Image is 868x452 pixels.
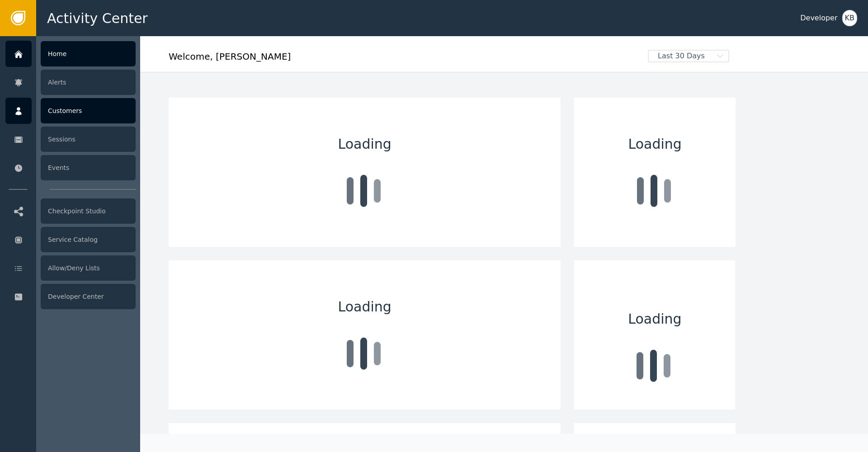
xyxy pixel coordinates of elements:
[628,309,681,329] span: Loading
[338,297,392,317] span: Loading
[41,155,136,180] div: Events
[41,284,136,309] div: Developer Center
[5,226,136,253] a: Service Catalog
[41,198,136,224] div: Checkpoint Studio
[41,255,136,281] div: Allow/Deny Lists
[41,127,136,152] div: Sessions
[842,10,857,26] button: KB
[338,134,392,154] span: Loading
[642,50,736,62] button: Last 30 Days
[800,13,837,24] div: Developer
[41,227,136,252] div: Service Catalog
[47,8,148,28] span: Activity Center
[5,155,136,181] a: Events
[5,255,136,281] a: Allow/Deny Lists
[169,50,642,70] div: Welcome , [PERSON_NAME]
[628,134,682,154] span: Loading
[5,126,136,152] a: Sessions
[5,198,136,224] a: Checkpoint Studio
[649,51,714,61] span: Last 30 Days
[5,283,136,310] a: Developer Center
[5,98,136,124] a: Customers
[5,69,136,95] a: Alerts
[41,98,136,123] div: Customers
[5,41,136,67] a: Home
[41,41,136,66] div: Home
[41,70,136,95] div: Alerts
